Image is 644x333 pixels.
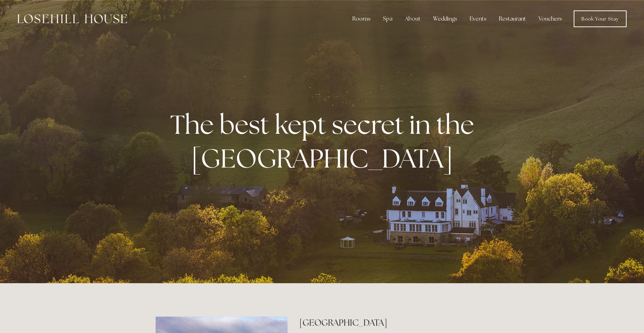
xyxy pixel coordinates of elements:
[464,12,492,26] div: Events
[377,12,398,26] div: Spa
[299,317,488,329] h2: [GEOGRAPHIC_DATA]
[427,12,463,26] div: Weddings
[399,12,426,26] div: About
[17,14,127,23] img: Losehill House
[533,12,567,26] a: Vouchers
[493,12,532,26] div: Restaurant
[574,10,627,27] a: Book Your Stay
[170,107,480,176] strong: The best kept secret in the [GEOGRAPHIC_DATA]
[347,12,376,26] div: Rooms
